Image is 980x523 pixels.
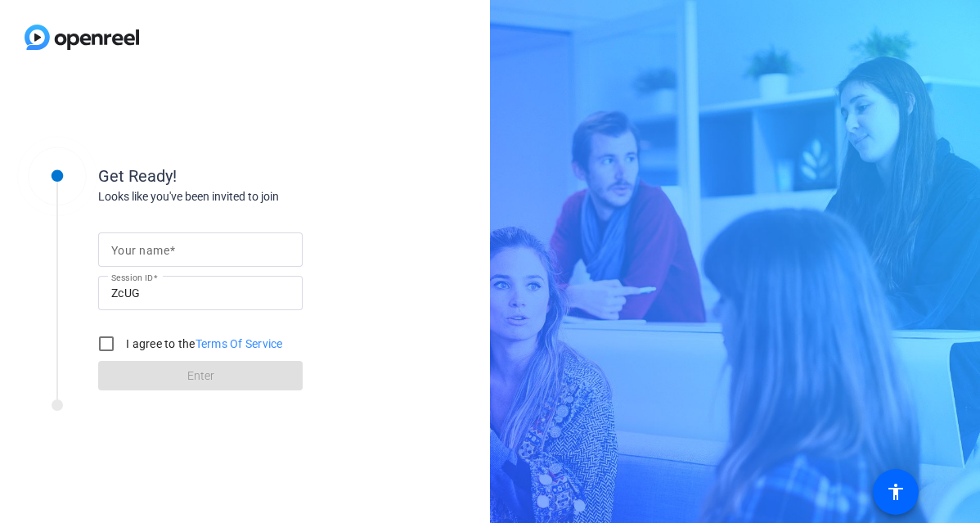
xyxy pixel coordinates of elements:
[123,336,283,352] label: I agree to the
[196,337,283,350] a: Terms Of Service
[98,164,425,188] div: Get Ready!
[111,273,153,282] mat-label: Session ID
[886,482,906,502] mat-icon: accessibility
[98,188,425,205] div: Looks like you've been invited to join
[111,244,169,257] mat-label: Your name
